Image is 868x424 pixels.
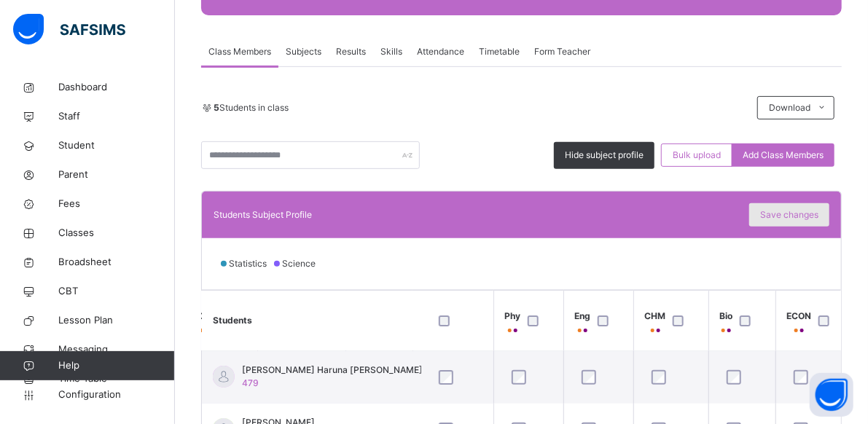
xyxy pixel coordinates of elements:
span: Add Class Members [743,149,824,162]
span: Hide subject profile [565,149,644,162]
span: Lesson Plan [58,313,175,328]
span: Bulk upload [673,149,721,162]
span: [PERSON_NAME] Haruna [PERSON_NAME] [242,364,423,377]
span: Classes [58,226,175,240]
span: ECON [787,310,812,323]
b: 5 [214,102,219,113]
span: Students Subject Profile [214,209,312,220]
span: Phy [505,310,521,323]
span: Science [282,258,316,269]
span: Students in class [214,101,289,114]
span: CHM [645,310,666,323]
span: Timetable [479,45,520,58]
span: Help [58,358,174,373]
button: Open asap [810,373,853,417]
span: Broadsheet [58,255,175,270]
span: Dashboard [58,80,175,95]
span: Class Members [208,45,271,58]
span: CBT [58,284,175,299]
span: Messaging [58,342,175,357]
span: Configuration [58,388,174,402]
span: Download [769,101,810,114]
span: Student [58,138,175,153]
span: Save changes [760,208,818,221]
span: Statistics [229,258,267,269]
span: Eng [575,310,591,323]
span: Fees [58,197,175,211]
span: Attendance [417,45,464,58]
span: Form Teacher [534,45,590,58]
span: Skills [380,45,402,58]
span: Parent [58,168,175,182]
span: Results [336,45,366,58]
span: 479 [242,377,259,388]
span: Staff [58,109,175,124]
img: safsims [13,14,125,44]
span: Bio [720,310,733,323]
span: Subjects [286,45,321,58]
th: Students [202,291,421,351]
